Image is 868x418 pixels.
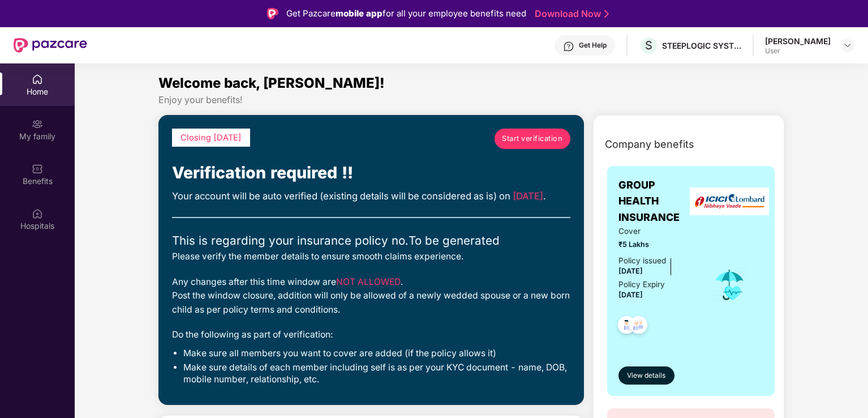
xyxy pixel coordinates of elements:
a: Start verification [495,129,570,149]
div: Enjoy your benefits! [158,94,785,106]
span: [DATE] [618,291,643,299]
span: [DATE] [513,190,543,202]
a: Download Now [535,8,605,20]
span: Start verification [502,133,562,144]
img: svg+xml;base64,PHN2ZyBpZD0iRHJvcGRvd24tMzJ4MzIiIHhtbG5zPSJodHRwOi8vd3d3LnczLm9yZy8yMDAwL3N2ZyIgd2... [843,41,852,50]
img: svg+xml;base64,PHN2ZyBpZD0iSG9zcGl0YWxzIiB4bWxucz0iaHR0cDovL3d3dy53My5vcmcvMjAwMC9zdmciIHdpZHRoPS... [32,208,43,219]
img: svg+xml;base64,PHN2ZyBpZD0iSG9tZSIgeG1sbnM9Imh0dHA6Ly93d3cudzMub3JnLzIwMDAvc3ZnIiB3aWR0aD0iMjAiIG... [32,74,43,85]
div: Verification required !! [172,160,570,186]
button: View details [618,366,674,385]
img: svg+xml;base64,PHN2ZyB4bWxucz0iaHR0cDovL3d3dy53My5vcmcvMjAwMC9zdmciIHdpZHRoPSI0OC45NDMiIGhlaWdodD... [625,313,652,340]
span: GROUP HEALTH INSURANCE [618,177,696,225]
span: View details [627,370,665,381]
li: Make sure all members you want to cover are added (if the policy allows it) [183,348,570,360]
strong: mobile app [336,8,383,19]
img: New Pazcare Logo [14,38,87,53]
div: Get Pazcare for all your employee benefits need [286,7,526,20]
span: Cover [618,225,696,237]
div: This is regarding your insurance policy no. To be generated [172,232,570,250]
img: svg+xml;base64,PHN2ZyBpZD0iSGVscC0zMngzMiIgeG1sbnM9Imh0dHA6Ly93d3cudzMub3JnLzIwMDAvc3ZnIiB3aWR0aD... [563,41,574,52]
span: ₹5 Lakhs [618,239,696,250]
img: svg+xml;base64,PHN2ZyBpZD0iQmVuZWZpdHMiIHhtbG5zPSJodHRwOi8vd3d3LnczLm9yZy8yMDAwL3N2ZyIgd2lkdGg9Ij... [32,163,43,174]
img: Stroke [604,8,609,20]
img: icon [711,266,748,304]
img: insurerLogo [690,187,769,215]
li: Make sure details of each member including self is as per your KYC document - name, DOB, mobile n... [183,362,570,386]
div: Your account will be auto verified (existing details will be considered as is) on . [172,189,570,203]
div: User [765,46,831,56]
div: Please verify the member details to ensure smooth claims experience. [172,250,570,264]
span: Closing [DATE] [181,133,242,143]
div: Get Help [579,41,607,50]
span: S [645,39,652,52]
img: svg+xml;base64,PHN2ZyB4bWxucz0iaHR0cDovL3d3dy53My5vcmcvMjAwMC9zdmciIHdpZHRoPSI0OC45NDMiIGhlaWdodD... [613,313,641,340]
div: [PERSON_NAME] [765,36,831,46]
span: NOT ALLOWED [336,276,401,287]
div: Policy issued [618,255,666,267]
span: Company benefits [605,137,694,152]
span: Welcome back, [PERSON_NAME]! [158,75,385,91]
img: svg+xml;base64,PHN2ZyB3aWR0aD0iMjAiIGhlaWdodD0iMjAiIHZpZXdCb3g9IjAgMCAyMCAyMCIgZmlsbD0ibm9uZSIgeG... [32,118,43,130]
span: [DATE] [618,267,643,275]
img: Logo [267,8,278,19]
div: Any changes after this time window are . Post the window closure, addition will only be allowed o... [172,275,570,317]
div: Policy Expiry [618,279,665,291]
div: Do the following as part of verification: [172,328,570,342]
div: STEEPLOGIC SYSTEMS PRIVATE LIMITED [662,40,741,51]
